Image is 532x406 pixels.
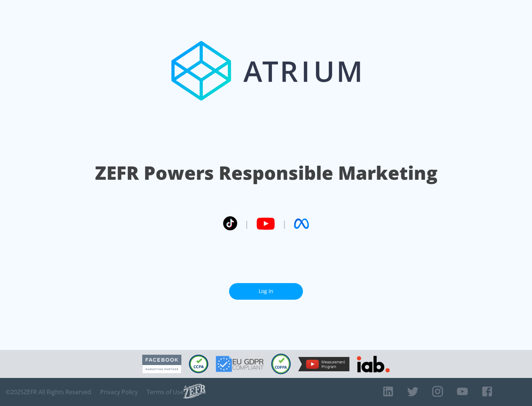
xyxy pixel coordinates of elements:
img: YouTube Measurement Program [298,357,349,371]
img: IAB [357,356,390,372]
img: CCPA Compliant [189,355,208,373]
h1: ZEFR Powers Responsible Marketing [95,160,437,186]
a: Terms of Use [147,388,184,396]
img: GDPR Compliant [216,356,264,372]
a: Privacy Policy [100,388,138,396]
img: COPPA Compliant [271,354,291,374]
span: | [282,218,287,229]
span: © 2025 ZEFR All Rights Reserved [6,388,91,396]
span: | [245,218,249,229]
a: Log In [229,283,303,300]
img: Facebook Marketing Partner [142,355,181,374]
